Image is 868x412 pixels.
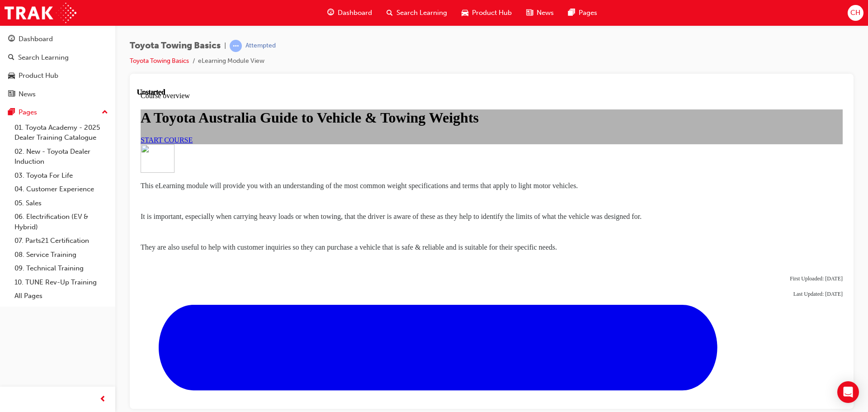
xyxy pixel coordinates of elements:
a: News [4,86,112,103]
span: up-icon [102,107,108,118]
div: News [19,89,36,99]
a: 07. Parts21 Certification [11,234,112,248]
li: eLearning Module View [198,56,264,66]
span: learningRecordVerb_ATTEMPT-icon [230,40,242,52]
h1: A Toyota Australia Guide to Vehicle & Towing Weights [4,21,706,38]
div: Pages [19,107,37,118]
span: They are also useful to help with customer inquiries so they can purchase a vehicle that is safe ... [4,155,420,163]
div: Open Intercom Messenger [837,381,859,403]
span: search-icon [387,7,393,19]
a: 02. New - Toyota Dealer Induction [11,145,112,169]
button: CH [848,5,863,21]
div: Product Hub [19,71,58,81]
span: prev-icon [99,394,106,405]
span: First Uploaded: [DATE] [653,187,706,194]
a: car-iconProduct Hub [454,4,519,22]
a: search-iconSearch Learning [379,4,454,22]
a: news-iconNews [519,4,561,22]
span: search-icon [8,54,14,62]
span: It is important, especially when carrying heavy loads or when towing, that the driver is aware of... [4,124,505,132]
a: Dashboard [4,31,112,47]
a: Search Learning [4,49,112,66]
span: | [224,41,226,51]
a: 09. Technical Training [11,261,112,275]
span: Toyota Towing Basics [130,41,221,51]
a: 01. Toyota Academy - 2025 Dealer Training Catalogue [11,121,112,145]
span: Course overview [4,4,53,11]
span: Last Updated: [DATE] [656,203,706,209]
span: News [537,8,554,18]
a: All Pages [11,289,112,303]
div: Attempted [245,42,276,50]
div: Search Learning [18,52,69,63]
a: 03. Toyota For Life [11,169,112,183]
a: Toyota Towing Basics [130,57,189,65]
a: pages-iconPages [561,4,604,22]
div: Dashboard [19,34,53,44]
a: 10. TUNE Rev-Up Training [11,275,112,289]
span: Search Learning [396,8,447,18]
span: Pages [579,8,597,18]
a: 06. Electrification (EV & Hybrid) [11,210,112,234]
button: Pages [4,104,112,121]
span: car-icon [462,7,468,19]
a: Product Hub [4,67,112,84]
a: 05. Sales [11,196,112,210]
a: 08. Service Training [11,248,112,262]
span: pages-icon [8,109,15,117]
span: guage-icon [8,35,15,43]
span: This eLearning module will provide you with an understanding of the most common weight specificat... [4,94,441,101]
span: Product Hub [472,8,512,18]
a: guage-iconDashboard [320,4,379,22]
button: DashboardSearch LearningProduct HubNews [4,29,112,104]
a: 04. Customer Experience [11,182,112,196]
a: START COURSE [4,48,56,56]
span: car-icon [8,72,15,80]
img: Trak [5,3,76,23]
span: CH [850,8,860,18]
span: guage-icon [327,7,334,19]
span: news-icon [8,90,15,99]
span: pages-icon [568,7,575,19]
span: Dashboard [338,8,372,18]
span: news-icon [526,7,533,19]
